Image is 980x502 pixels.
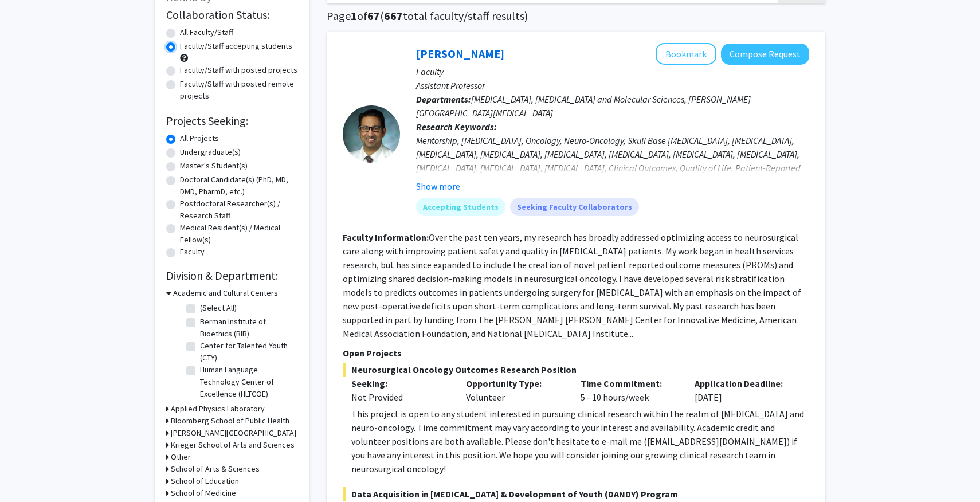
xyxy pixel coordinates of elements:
h1: Page of ( total faculty/staff results) [327,9,825,23]
span: 667 [384,9,403,23]
label: Berman Institute of Bioethics (BIB) [200,316,295,340]
p: Faculty [416,65,809,79]
div: [DATE] [686,376,801,404]
label: (Select All) [200,302,237,314]
mat-chip: Accepting Students [416,198,505,216]
a: [PERSON_NAME] [416,46,504,61]
div: This project is open to any student interested in pursuing clinical research within the realm of ... [351,407,809,476]
button: Show more [416,179,460,193]
h3: Krieger School of Arts and Sciences [171,439,295,451]
div: Mentorship, [MEDICAL_DATA], Oncology, Neuro-Oncology, Skull Base [MEDICAL_DATA], [MEDICAL_DATA], ... [416,134,809,216]
h2: Division & Department: [166,269,298,283]
label: Undergraduate(s) [180,146,241,158]
h3: Applied Physics Laboratory [171,403,265,415]
h3: Other [171,451,191,463]
h3: School of Education [171,475,239,487]
button: Compose Request to Raj Mukherjee [721,44,809,65]
label: Center for Talented Youth (CTY) [200,340,295,364]
h3: School of Medicine [171,487,236,499]
span: Data Acquisition in [MEDICAL_DATA] & Development of Youth (DANDY) Program [343,487,809,501]
p: Application Deadline: [695,376,792,390]
label: All Projects [180,132,219,144]
p: Opportunity Type: [466,376,563,390]
p: Seeking: [351,376,449,390]
h3: Academic and Cultural Centers [173,287,278,299]
h2: Collaboration Status: [166,8,298,22]
fg-read-more: Over the past ten years, my research has broadly addressed optimizing access to neurosurgical car... [343,232,801,339]
span: 67 [367,9,380,23]
h3: Bloomberg School of Public Health [171,415,289,427]
label: Faculty/Staff with posted projects [180,64,297,76]
label: Faculty/Staff with posted remote projects [180,78,298,102]
div: 5 - 10 hours/week [572,376,687,404]
label: All Faculty/Staff [180,26,233,38]
iframe: Chat [9,450,49,493]
label: Human Language Technology Center of Excellence (HLTCOE) [200,364,295,400]
label: Faculty [180,246,205,258]
h3: School of Arts & Sciences [171,463,260,475]
label: Faculty/Staff accepting students [180,40,292,52]
span: Neurosurgical Oncology Outcomes Research Position [343,363,809,376]
label: Medical Resident(s) / Medical Fellow(s) [180,222,298,246]
label: Master's Student(s) [180,160,248,172]
mat-chip: Seeking Faculty Collaborators [510,198,639,216]
label: Doctoral Candidate(s) (PhD, MD, DMD, PharmD, etc.) [180,174,298,198]
b: Faculty Information: [343,232,429,243]
button: Add Raj Mukherjee to Bookmarks [656,43,716,65]
b: Research Keywords: [416,121,497,132]
h2: Projects Seeking: [166,114,298,128]
div: Volunteer [457,376,572,404]
p: Assistant Professor [416,79,809,92]
div: Not Provided [351,390,449,404]
span: 1 [351,9,357,23]
h3: [PERSON_NAME][GEOGRAPHIC_DATA] [171,427,296,439]
p: Time Commitment: [581,376,678,390]
p: Open Projects [343,346,809,360]
span: [MEDICAL_DATA], [MEDICAL_DATA] and Molecular Sciences, [PERSON_NAME][GEOGRAPHIC_DATA][MEDICAL_DATA] [416,93,751,119]
b: Departments: [416,93,471,105]
label: Postdoctoral Researcher(s) / Research Staff [180,198,298,222]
